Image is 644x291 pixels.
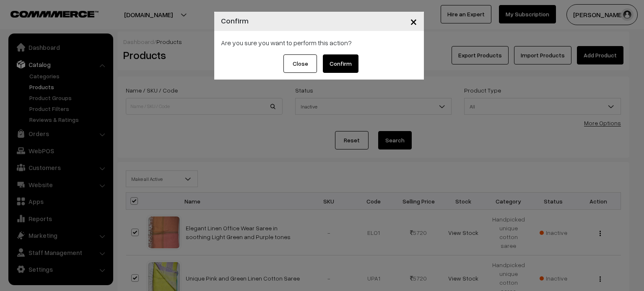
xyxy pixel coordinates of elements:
h4: Confirm [221,15,249,26]
button: Close [283,54,317,73]
div: Are you sure you want to perform this action? [214,31,424,54]
button: Close [403,8,424,34]
button: Confirm [323,54,358,73]
span: × [410,13,417,29]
